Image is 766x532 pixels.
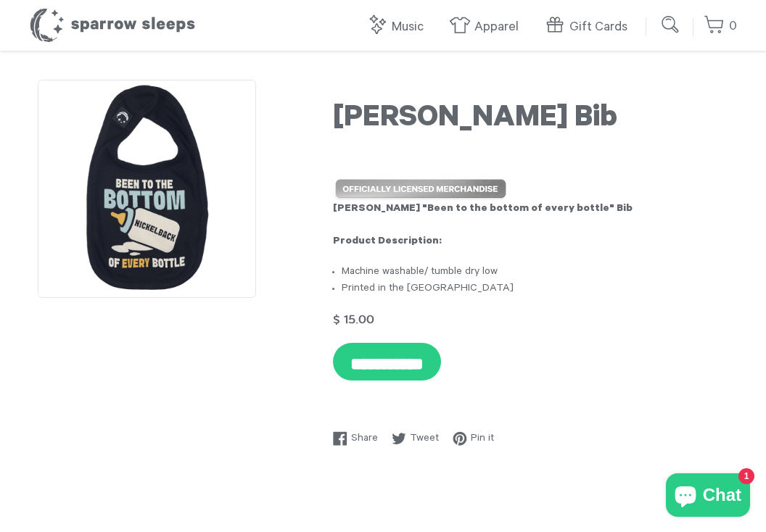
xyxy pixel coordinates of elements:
a: 0 [704,11,737,42]
span: Share [351,431,378,447]
li: Printed in the [GEOGRAPHIC_DATA] [342,281,728,297]
inbox-online-store-chat: Shopify online store chat [662,473,754,520]
span: Tweet [410,431,439,447]
a: Music [366,12,431,43]
a: Apparel [449,12,526,43]
a: Gift Cards [544,12,635,43]
li: Machine washable/ tumble dry low [342,265,728,280]
h1: [PERSON_NAME] Bib [333,102,728,138]
h1: Sparrow Sleeps [29,7,196,43]
img: Nickelback Bib [38,80,256,298]
strong: Product Description: [333,236,442,248]
strong: $ 15.00 [333,313,374,325]
strong: [PERSON_NAME] "Been to the bottom of every bottle" Bib [333,204,633,215]
input: Submit [656,10,685,39]
span: Pin it [471,431,494,447]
